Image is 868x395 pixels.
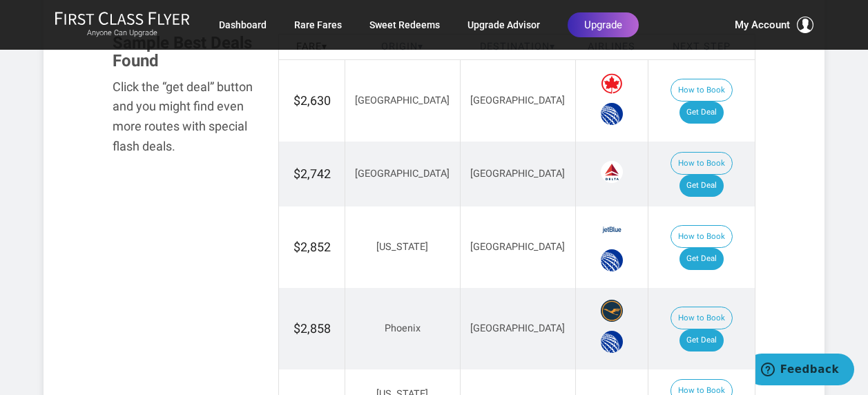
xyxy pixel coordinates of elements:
[601,219,623,241] span: JetBlue
[470,95,565,106] span: [GEOGRAPHIC_DATA]
[355,95,450,106] span: [GEOGRAPHIC_DATA]
[113,34,258,70] h3: Sample Best Deals Found
[293,240,331,254] span: $2,852
[470,241,565,253] span: [GEOGRAPHIC_DATA]
[679,329,724,351] a: Get Deal
[671,307,733,330] button: How to Book
[418,41,423,52] span: ▾
[219,12,267,37] a: Dashboard
[671,152,733,175] button: How to Book
[671,225,733,249] button: How to Book
[376,241,428,253] span: [US_STATE]
[679,248,724,270] a: Get Deal
[113,77,258,157] div: Click the “get deal” button and you might find even more routes with special flash deals.
[601,331,623,353] span: United
[322,41,327,52] span: ▾
[55,11,190,39] a: First Class FlyerAnyone Can Upgrade
[467,12,540,37] a: Upgrade Advisor
[294,12,342,37] a: Rare Fares
[601,249,623,271] span: United
[369,12,440,37] a: Sweet Redeems
[679,102,724,124] a: Get Deal
[385,322,421,334] span: Phoenix
[735,17,813,33] button: My Account
[568,12,639,37] a: Upgrade
[470,168,565,180] span: [GEOGRAPHIC_DATA]
[735,17,790,33] span: My Account
[755,354,854,388] iframe: Opens a widget where you can find more information
[601,300,623,322] span: Lufthansa
[470,322,565,334] span: [GEOGRAPHIC_DATA]
[550,41,555,52] span: ▾
[293,321,331,336] span: $2,858
[601,161,623,183] span: Delta Airlines
[671,79,733,102] button: How to Book
[293,93,331,108] span: $2,630
[601,103,623,125] span: United
[679,175,724,197] a: Get Deal
[601,73,623,95] span: Air Canada
[55,11,190,26] img: First Class Flyer
[55,28,190,38] small: Anyone Can Upgrade
[355,168,450,180] span: [GEOGRAPHIC_DATA]
[293,166,331,181] span: $2,742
